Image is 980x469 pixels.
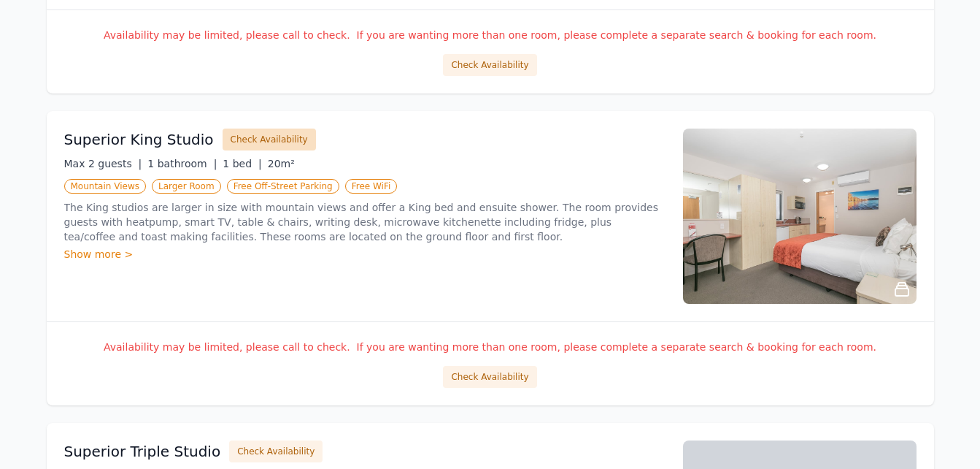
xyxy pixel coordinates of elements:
button: Check Availability [223,129,316,150]
h3: Superior Triple Studio [64,441,221,462]
button: Check Availability [443,54,536,76]
span: Free Off-Street Parking [227,179,339,194]
span: Larger Room [152,179,221,194]
span: 20m² [268,158,295,169]
span: 1 bed | [223,158,261,169]
p: The King studios are larger in size with mountain views and offer a King bed and ensuite shower. ... [64,200,665,244]
p: Availability may be limited, please call to check. If you are wanting more than one room, please ... [64,340,917,354]
button: Check Availability [443,366,536,388]
div: Show more > [64,247,665,262]
span: Free WiFi [345,179,398,194]
button: Check Availability [229,441,323,462]
span: 1 bathroom | [147,158,217,169]
h3: Superior King Studio [64,129,214,150]
p: Availability may be limited, please call to check. If you are wanting more than one room, please ... [64,28,917,42]
span: Mountain Views [64,179,146,194]
span: Max 2 guests | [64,158,142,169]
